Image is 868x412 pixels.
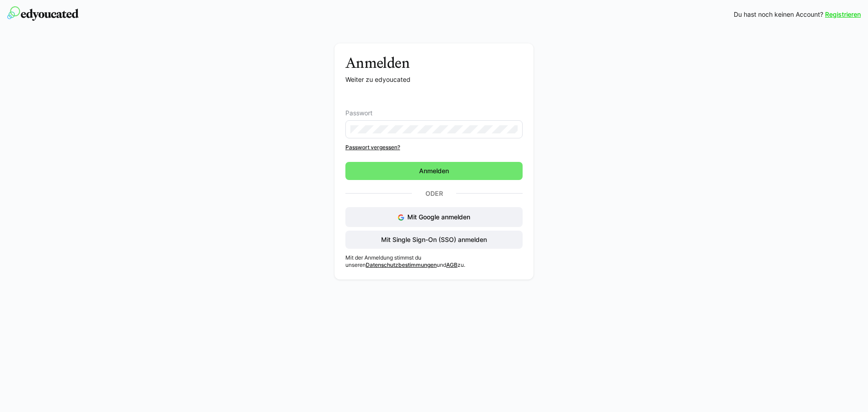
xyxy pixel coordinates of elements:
[734,10,823,19] span: Du hast noch keinen Account?
[7,6,79,21] img: edyoucated
[345,162,523,180] button: Anmelden
[366,261,437,268] a: Datenschutzbestimmungen
[345,144,523,151] a: Passwort vergessen?
[825,10,861,19] a: Registrieren
[407,213,470,221] span: Mit Google anmelden
[345,109,373,117] span: Passwort
[446,261,458,268] a: AGB
[345,254,523,269] p: Mit der Anmeldung stimmst du unseren und zu.
[345,54,523,71] h3: Anmelden
[412,187,456,200] p: Oder
[418,166,450,175] span: Anmelden
[345,207,523,227] button: Mit Google anmelden
[345,231,523,249] button: Mit Single Sign-On (SSO) anmelden
[345,75,523,84] p: Weiter zu edyoucated
[380,235,488,244] span: Mit Single Sign-On (SSO) anmelden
